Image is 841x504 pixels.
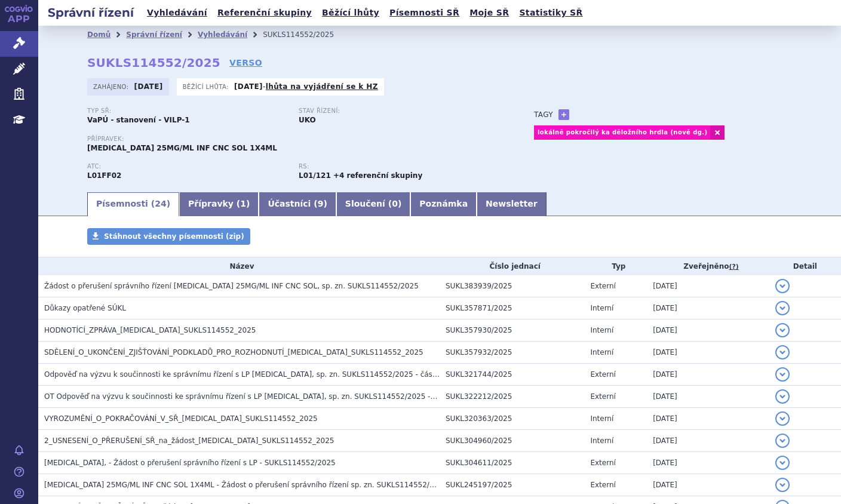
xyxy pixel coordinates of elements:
[440,297,584,319] td: SUKL357871/2025
[263,26,349,44] li: SUKLS114552/2025
[590,370,615,379] span: Externí
[647,364,769,386] td: [DATE]
[775,301,790,315] button: detail
[647,257,769,275] th: Zveřejněno
[584,257,647,275] th: Typ
[38,257,440,275] th: Název
[590,481,615,489] span: Externí
[534,125,710,140] a: lokálně pokročilý ka děložního hrdla (nově dg.)
[534,107,553,122] h3: Tagy
[93,82,131,91] span: Zahájeno:
[44,304,126,312] span: Důkazy opatřené SÚKL
[769,257,841,275] th: Detail
[386,5,463,21] a: Písemnosti SŘ
[647,452,769,474] td: [DATE]
[515,5,586,21] a: Statistiky SŘ
[44,282,419,290] span: Žádost o přerušení správního řízení Keytruda 25MG/ML INF CNC SOL, sp. zn. SUKLS114552/2025
[143,5,211,21] a: Vyhledávání
[590,326,613,334] span: Interní
[647,297,769,319] td: [DATE]
[87,163,287,170] p: ATC:
[440,364,584,386] td: SUKL321744/2025
[440,275,584,297] td: SUKL383939/2025
[647,474,769,496] td: [DATE]
[44,326,256,334] span: HODNOTÍCÍ_ZPRÁVA_KEYTRUDA_SUKLS114552_2025
[318,5,383,21] a: Běžící lhůty
[590,282,615,290] span: Externí
[234,82,263,91] strong: [DATE]
[590,459,615,467] span: Externí
[647,386,769,408] td: [DATE]
[775,367,790,382] button: detail
[214,5,315,21] a: Referenční skupiny
[440,257,584,275] th: Číslo jednací
[775,279,790,293] button: detail
[775,345,790,359] button: detail
[240,199,246,208] span: 1
[775,456,790,470] button: detail
[134,82,163,91] strong: [DATE]
[392,199,398,208] span: 0
[410,192,477,216] a: Poznámka
[87,56,220,70] strong: SUKLS114552/2025
[590,348,613,357] span: Interní
[590,304,613,312] span: Interní
[647,342,769,364] td: [DATE]
[44,392,527,401] span: OT Odpověď na výzvu k součinnosti ke správnímu řízení s LP Keytruda, sp. zn. SUKLS114552/2025 - Č...
[87,107,287,115] p: Typ SŘ:
[466,5,512,21] a: Moje SŘ
[44,481,447,489] span: KEYTRUDA 25MG/ML INF CNC SOL 1X4ML - Žádost o přerušení správního řízení sp. zn. SUKLS114552/2025
[775,434,790,448] button: detail
[87,136,510,143] p: Přípravek:
[440,342,584,364] td: SUKL357932/2025
[440,386,584,408] td: SUKL322212/2025
[299,163,498,170] p: RS:
[440,430,584,452] td: SUKL304960/2025
[590,392,615,401] span: Externí
[38,4,143,21] h2: Správní řízení
[440,319,584,342] td: SUKL357930/2025
[318,199,324,208] span: 9
[333,171,422,180] strong: +4 referenční skupiny
[44,437,334,445] span: 2_USNESENÍ_O_PŘERUŠENÍ_SŘ_na_žádost_KEYTRUDA_SUKLS114552_2025
[155,199,166,208] span: 24
[590,414,613,423] span: Interní
[104,232,244,241] span: Stáhnout všechny písemnosti (zip)
[647,408,769,430] td: [DATE]
[179,192,259,216] a: Přípravky (1)
[729,263,739,271] abbr: (?)
[259,192,336,216] a: Účastníci (9)
[299,107,498,115] p: Stav řízení:
[299,171,331,180] strong: pembrolizumab
[87,30,111,39] a: Domů
[647,275,769,297] td: [DATE]
[558,109,569,120] a: +
[234,82,378,91] p: -
[336,192,410,216] a: Sloučení (0)
[87,116,190,124] strong: VaPÚ - stanovení - VILP-1
[198,30,247,39] a: Vyhledávání
[775,411,790,426] button: detail
[775,389,790,404] button: detail
[87,192,179,216] a: Písemnosti (24)
[440,452,584,474] td: SUKL304611/2025
[87,228,250,245] a: Stáhnout všechny písemnosti (zip)
[775,323,790,337] button: detail
[44,370,442,379] span: Odpověď na výzvu k součinnosti ke správnímu řízení s LP Keytruda, sp. zn. SUKLS114552/2025 - část 1
[775,478,790,492] button: detail
[183,82,231,91] span: Běžící lhůta:
[647,319,769,342] td: [DATE]
[87,144,277,152] span: [MEDICAL_DATA] 25MG/ML INF CNC SOL 1X4ML
[126,30,182,39] a: Správní řízení
[477,192,547,216] a: Newsletter
[44,414,318,423] span: VYROZUMĚNÍ_O_POKRAČOVÁNÍ_V_SŘ_KEYTRUDA_SUKLS114552_2025
[87,171,121,180] strong: PEMBROLIZUMAB
[44,459,336,467] span: KEYTRUDA, - Žádost o přerušení správního řízení s LP - SUKLS114552/2025
[266,82,378,91] a: lhůta na vyjádření se k HZ
[299,116,316,124] strong: UKO
[229,57,262,69] a: VERSO
[647,430,769,452] td: [DATE]
[440,474,584,496] td: SUKL245197/2025
[440,408,584,430] td: SUKL320363/2025
[590,437,613,445] span: Interní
